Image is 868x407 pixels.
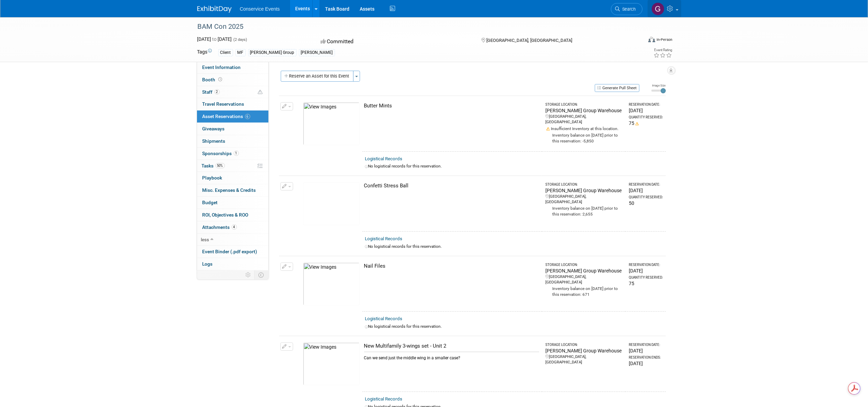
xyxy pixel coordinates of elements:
[365,156,403,161] a: Logistical Records
[197,209,268,221] a: ROI, Objectives & ROO
[299,49,335,56] div: [PERSON_NAME]
[202,212,248,218] span: ROI, Objectives & ROO
[629,200,663,207] div: 50
[364,342,539,350] div: New Multifamily 3-wings set - Unit 2
[303,102,360,145] img: View Images
[254,270,268,279] td: Toggle Event Tabs
[629,120,663,127] div: 75
[365,163,663,169] div: No logistical records for this reservation.
[651,2,664,15] img: Gayle Reese
[233,37,247,42] span: (2 days)
[365,396,403,402] a: Logistical Records
[364,352,539,361] div: Can we send just the middle wing in a smaller case?
[201,237,209,242] span: less
[281,71,354,82] button: Reserve an Asset for this Event
[197,148,268,160] a: Sponsorships1
[545,182,623,187] div: Storage Location:
[303,182,360,225] img: View Images
[202,89,220,95] span: Staff
[545,274,623,285] div: [GEOGRAPHIC_DATA], [GEOGRAPHIC_DATA]
[197,160,268,172] a: Tasks50%
[365,316,403,321] a: Logistical Records
[197,123,268,135] a: Giveaways
[545,132,623,144] div: Inventory balance on [DATE] prior to this reservation: -5,850
[197,172,268,184] a: Playbook
[202,261,213,267] span: Logs
[197,135,268,147] a: Shipments
[629,347,663,354] div: [DATE]
[197,246,268,258] a: Event Binder (.pdf export)
[319,36,470,48] div: Committed
[486,38,572,43] span: [GEOGRAPHIC_DATA], [GEOGRAPHIC_DATA]
[648,37,655,42] img: Format-Inperson.png
[545,125,623,132] div: Insufficient Inventory at this location.
[202,151,239,156] span: Sponsorships
[232,224,237,230] span: 4
[202,175,222,181] span: Playbook
[240,6,280,12] span: Conservice Events
[197,234,268,246] a: less
[197,36,232,42] span: [DATE] [DATE]
[656,37,672,42] div: In-Person
[365,244,663,249] div: No logistical records for this reservation.
[243,270,255,279] td: Personalize Event Tab Strip
[620,7,636,12] span: Search
[202,77,224,82] span: Booth
[545,263,623,267] div: Storage Location:
[629,187,663,194] div: [DATE]
[303,263,360,305] img: View Images
[545,267,623,274] div: [PERSON_NAME] Group Warehouse
[197,197,268,209] a: Budget
[545,347,623,354] div: [PERSON_NAME] Group Warehouse
[218,49,233,56] div: Client
[364,182,539,189] div: Confetti Stress Ball
[653,48,672,52] div: Event Rating
[545,342,623,347] div: Storage Location:
[215,89,220,94] span: 2
[364,263,539,270] div: Nail Files
[651,83,666,88] div: Image Size
[195,21,632,33] div: BAM Con 2025
[202,138,225,144] span: Shipments
[216,163,225,168] span: 50%
[629,342,663,347] div: Reservation Date:
[202,187,256,193] span: Misc. Expenses & Credits
[629,355,663,360] div: Reservation Ends:
[629,275,663,280] div: Quantity Reserved:
[197,258,268,270] a: Logs
[202,65,241,70] span: Event Information
[303,342,360,385] img: View Images
[197,184,268,196] a: Misc. Expenses & Credits
[202,101,244,107] span: Travel Reservations
[629,115,663,120] div: Quantity Reserved:
[629,107,663,114] div: [DATE]
[629,102,663,107] div: Reservation Date:
[545,205,623,217] div: Inventory balance on [DATE] prior to this reservation: 2,655
[365,324,663,329] div: No logistical records for this reservation.
[629,267,663,274] div: [DATE]
[595,84,639,92] button: Generate Pull Sheet
[217,77,224,82] span: Booth not reserved yet
[197,61,268,73] a: Event Information
[602,36,673,46] div: Event Format
[202,114,250,119] span: Asset Reservations
[197,6,232,13] img: ExhibitDay
[202,126,225,131] span: Giveaways
[202,200,218,205] span: Budget
[545,354,623,365] div: [GEOGRAPHIC_DATA], [GEOGRAPHIC_DATA]
[629,360,663,367] div: [DATE]
[234,151,239,156] span: 1
[197,74,268,86] a: Booth
[211,36,218,42] span: to
[202,249,257,254] span: Event Binder (.pdf export)
[248,49,297,56] div: [PERSON_NAME] Group
[245,114,250,119] span: 6
[197,98,268,110] a: Travel Reservations
[545,102,623,107] div: Storage Location:
[197,86,268,98] a: Staff2
[545,114,623,125] div: [GEOGRAPHIC_DATA], [GEOGRAPHIC_DATA]
[197,221,268,233] a: Attachments4
[545,107,623,114] div: [PERSON_NAME] Group Warehouse
[364,102,539,109] div: Butter Mints
[545,187,623,194] div: [PERSON_NAME] Group Warehouse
